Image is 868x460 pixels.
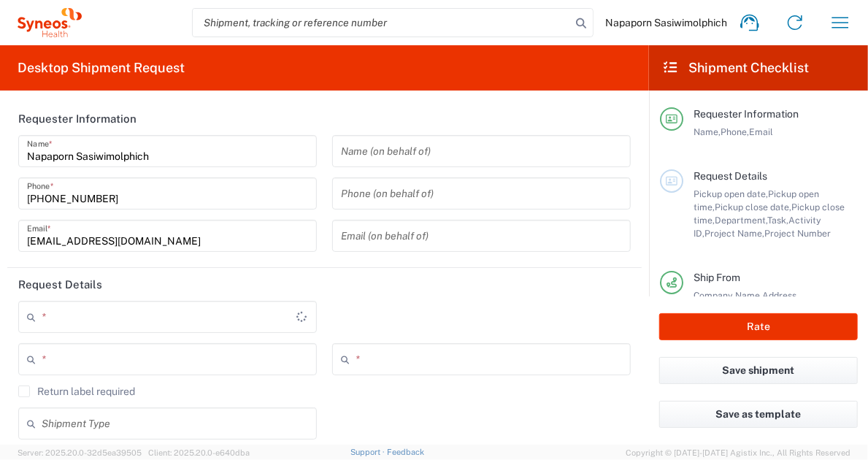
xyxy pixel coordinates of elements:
[605,16,727,29] span: Napaporn Sasiwimolphich
[715,215,767,226] span: Department,
[749,126,773,137] span: Email
[350,448,387,456] a: Support
[659,401,858,428] button: Save as template
[694,272,740,283] span: Ship From
[193,9,571,37] input: Shipment, tracking or reference number
[694,290,762,301] span: Company Name,
[18,59,185,77] h2: Desktop Shipment Request
[715,202,791,212] span: Pickup close date,
[764,228,831,239] span: Project Number
[694,188,768,199] span: Pickup open date,
[18,386,135,397] label: Return label required
[694,108,799,120] span: Requester Information
[694,126,721,137] span: Name,
[721,126,749,137] span: Phone,
[148,448,250,457] span: Client: 2025.20.0-e640dba
[18,448,142,457] span: Server: 2025.20.0-32d5ea39505
[387,448,424,456] a: Feedback
[767,215,788,226] span: Task,
[662,59,810,77] h2: Shipment Checklist
[18,112,137,126] h2: Requester Information
[694,170,767,182] span: Request Details
[626,446,850,459] span: Copyright © [DATE]-[DATE] Agistix Inc., All Rights Reserved
[704,228,764,239] span: Project Name,
[18,277,102,292] h2: Request Details
[659,313,858,340] button: Rate
[659,357,858,384] button: Save shipment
